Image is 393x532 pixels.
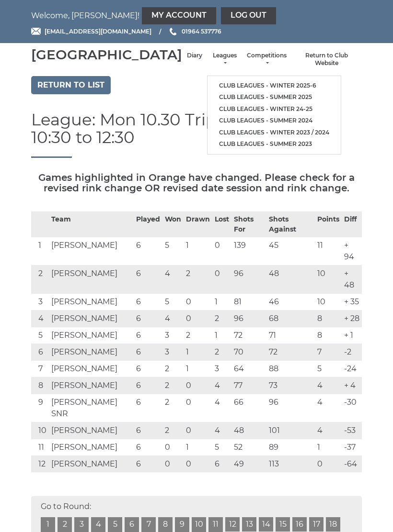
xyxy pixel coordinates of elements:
[208,115,341,127] a: Club leagues - Summer 2024
[208,517,223,532] a: 11
[315,377,342,394] td: 4
[266,293,315,310] td: 46
[162,422,184,439] td: 2
[231,439,266,455] td: 52
[91,517,105,532] a: 4
[315,237,342,265] td: 11
[74,517,89,532] a: 3
[175,517,189,532] a: 9
[266,377,315,394] td: 73
[231,344,266,360] td: 70
[315,360,342,377] td: 5
[342,211,362,237] th: Diff
[292,517,307,532] a: 16
[142,7,216,24] a: My Account
[134,377,162,394] td: 6
[266,360,315,377] td: 88
[134,360,162,377] td: 6
[212,237,231,265] td: 0
[315,439,342,455] td: 1
[170,28,176,35] img: Phone us
[31,27,151,36] a: Email [EMAIL_ADDRESS][DOMAIN_NAME]
[342,439,362,455] td: -37
[315,265,342,293] td: 10
[31,28,41,35] img: Email
[309,517,324,532] a: 17
[208,80,341,92] a: Club leagues - Winter 2025-6
[192,517,206,532] a: 10
[31,422,49,439] td: 10
[315,310,342,327] td: 8
[162,360,184,377] td: 2
[162,293,184,310] td: 5
[326,517,340,532] a: 18
[31,293,49,310] td: 3
[315,455,342,472] td: 0
[342,310,362,327] td: + 28
[259,517,273,532] a: 14
[162,394,184,422] td: 2
[184,360,212,377] td: 1
[315,394,342,422] td: 4
[31,327,49,344] td: 5
[184,327,212,344] td: 2
[184,310,212,327] td: 0
[134,237,162,265] td: 6
[231,377,266,394] td: 77
[208,138,341,150] a: Club leagues - Summer 2023
[49,455,134,472] td: [PERSON_NAME]
[342,327,362,344] td: + 1
[31,76,111,94] a: Return to list
[242,517,256,532] a: 13
[49,377,134,394] td: [PERSON_NAME]
[212,327,231,344] td: 1
[162,237,184,265] td: 5
[134,310,162,327] td: 6
[31,265,49,293] td: 2
[162,377,184,394] td: 2
[231,310,266,327] td: 96
[342,422,362,439] td: -53
[31,344,49,360] td: 6
[212,344,231,360] td: 2
[266,455,315,472] td: 113
[231,422,266,439] td: 48
[231,360,266,377] td: 64
[315,211,342,237] th: Points
[266,344,315,360] td: 72
[134,293,162,310] td: 6
[184,265,212,293] td: 2
[231,455,266,472] td: 49
[266,394,315,422] td: 96
[276,517,290,532] a: 15
[208,127,341,139] a: Club leagues - Winter 2023 / 2024
[212,377,231,394] td: 4
[225,517,240,532] a: 12
[207,76,341,155] ul: Leagues
[49,211,134,237] th: Team
[247,52,287,67] a: Competitions
[31,237,49,265] td: 1
[212,310,231,327] td: 2
[231,394,266,422] td: 66
[231,265,266,293] td: 96
[315,327,342,344] td: 8
[296,52,357,67] a: Return to Club Website
[266,237,315,265] td: 45
[212,293,231,310] td: 1
[231,327,266,344] td: 72
[31,439,49,455] td: 11
[266,327,315,344] td: 71
[141,517,156,532] a: 7
[208,91,341,103] a: Club leagues - Summer 2025
[208,103,341,115] a: Club leagues - Winter 24-25
[266,265,315,293] td: 48
[31,111,362,158] h1: League: Mon 10.30 Triples - [DATE] - 10:30 to 12:30
[31,360,49,377] td: 7
[49,293,134,310] td: [PERSON_NAME]
[212,422,231,439] td: 4
[266,422,315,439] td: 101
[342,455,362,472] td: -64
[49,344,134,360] td: [PERSON_NAME]
[49,360,134,377] td: [PERSON_NAME]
